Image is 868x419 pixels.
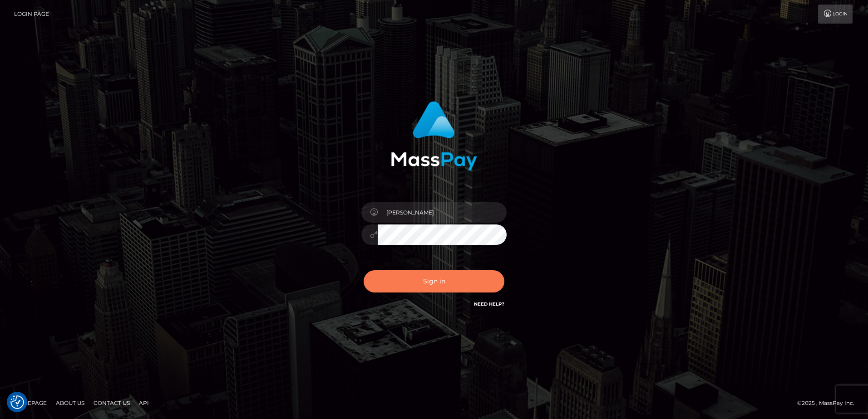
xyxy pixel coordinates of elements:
[90,396,133,410] a: Contact Us
[10,395,24,409] button: Consent Preferences
[10,395,24,409] img: Revisit consent button
[135,396,153,410] a: API
[797,398,861,408] div: © 2025 , MassPay Inc.
[391,101,477,171] img: MassPay Login
[818,5,853,24] a: Login
[10,396,50,410] a: Homepage
[52,396,88,410] a: About Us
[378,202,507,223] input: Username...
[474,301,504,307] a: Need Help?
[364,270,504,292] button: Sign in
[14,5,49,24] a: Login Page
